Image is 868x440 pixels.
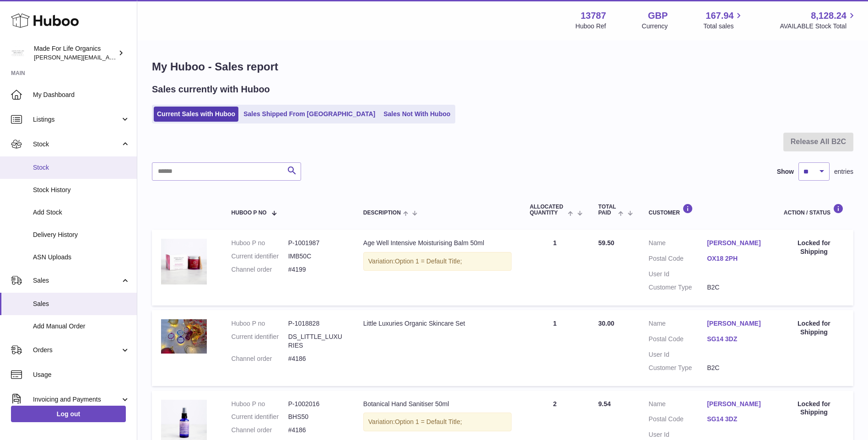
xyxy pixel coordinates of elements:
span: entries [834,167,853,176]
h1: My Huboo - Sales report [152,59,853,74]
img: 1731057954.jpg [161,319,207,354]
dt: User Id [649,430,707,439]
a: OX18 2PH [707,254,766,263]
a: Sales Shipped From [GEOGRAPHIC_DATA] [240,107,378,122]
span: Huboo P no [232,210,267,216]
dt: User Id [649,350,707,359]
a: [PERSON_NAME] [707,400,766,408]
dt: Name [649,319,707,330]
span: 9.54 [598,400,611,408]
a: [PERSON_NAME] [707,319,766,328]
dt: Name [649,400,707,411]
span: Total paid [598,204,616,216]
div: Made For Life Organics [34,44,116,62]
dt: Postal Code [649,415,707,426]
span: AVAILABLE Stock Total [780,22,857,31]
div: Botanical Hand Sanitiser 50ml [363,400,512,408]
span: [PERSON_NAME][EMAIL_ADDRESS][PERSON_NAME][DOMAIN_NAME] [34,54,232,61]
a: 8,128.24 AVAILABLE Stock Total [780,10,857,31]
a: Sales Not With Huboo [380,107,453,122]
label: Show [777,167,794,176]
span: My Dashboard [33,91,130,99]
span: Delivery History [33,231,130,239]
span: Sales [33,276,120,285]
div: Huboo Ref [576,22,606,31]
div: Variation: [363,252,512,271]
dd: P-1001987 [288,239,345,247]
div: Customer [649,204,766,216]
dd: #4186 [288,354,345,363]
span: 167.94 [706,10,733,22]
span: Orders [33,346,120,354]
strong: 13787 [581,10,606,22]
a: Log out [11,406,126,422]
span: 59.50 [598,239,615,247]
dd: B2C [707,283,766,292]
a: SG14 3DZ [707,415,766,424]
span: Option 1 = Default Title; [395,418,462,425]
div: Locked for Shipping [784,319,844,337]
div: Locked for Shipping [784,239,844,256]
div: Little Luxuries Organic Skincare Set [363,319,512,328]
dt: Channel order [232,354,288,363]
span: 30.00 [598,320,615,327]
dd: DS_LITTLE_LUXURIES [288,333,345,350]
dt: Current identifier [232,413,288,421]
span: ALLOCATED Quantity [530,204,566,216]
div: Age Well Intensive Moisturising Balm 50ml [363,239,512,247]
dt: Name [649,239,707,250]
a: SG14 3DZ [707,335,766,343]
td: 1 [521,310,589,386]
dd: IMB50C [288,252,345,261]
dt: Customer Type [649,364,707,372]
dt: Huboo P no [232,239,288,247]
span: Stock [33,163,130,172]
a: [PERSON_NAME] [707,239,766,247]
dt: User Id [649,270,707,279]
dt: Current identifier [232,252,288,261]
span: Usage [33,370,130,379]
span: Add Manual Order [33,322,130,331]
dd: P-1018828 [288,319,345,328]
span: Description [363,210,401,216]
span: Option 1 = Default Title; [395,258,462,265]
dt: Customer Type [649,283,707,292]
dd: B2C [707,364,766,372]
dt: Postal Code [649,335,707,346]
dt: Current identifier [232,333,288,350]
span: ASN Uploads [33,253,130,262]
a: 167.94 Total sales [703,10,744,31]
span: Add Stock [33,208,130,217]
dt: Huboo P no [232,319,288,328]
h2: Sales currently with Huboo [152,83,270,96]
dd: #4199 [288,265,345,274]
td: 1 [521,230,589,306]
a: Current Sales with Huboo [154,107,238,122]
dt: Channel order [232,265,288,274]
div: Currency [642,22,668,31]
dt: Channel order [232,426,288,435]
span: Listings [33,115,120,124]
dd: P-1002016 [288,400,345,408]
dt: Postal Code [649,254,707,265]
span: 8,128.24 [811,10,846,22]
div: Locked for Shipping [784,400,844,417]
span: Stock [33,140,120,149]
img: geoff.winwood@madeforlifeorganics.com [11,46,25,60]
dd: BHS50 [288,413,345,421]
img: age-well-intensive-moisturising-balm-50ml-imb50c-1.jpg [161,239,207,284]
strong: GBP [648,10,668,22]
dt: Huboo P no [232,400,288,408]
div: Variation: [363,413,512,431]
div: Action / Status [784,204,844,216]
span: Invoicing and Payments [33,395,120,404]
dd: #4186 [288,426,345,435]
span: Stock History [33,186,130,194]
span: Total sales [703,22,744,31]
span: Sales [33,300,130,308]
